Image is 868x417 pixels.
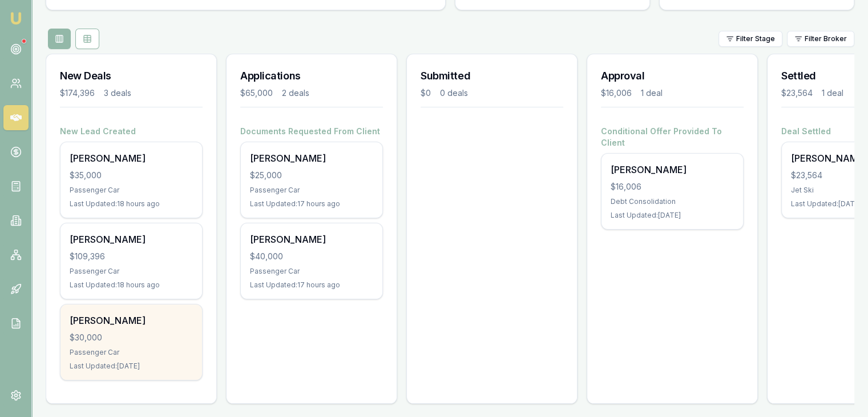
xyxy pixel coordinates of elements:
[611,211,734,220] div: Last Updated: [DATE]
[250,280,373,290] div: Last Updated: 17 hours ago
[250,199,373,209] div: Last Updated: 17 hours ago
[70,332,193,343] div: $30,000
[421,87,431,99] div: $0
[9,11,23,25] img: emu-icon-u.png
[440,87,468,99] div: 0 deals
[60,87,95,99] div: $174,396
[70,362,193,371] div: Last Updated: [DATE]
[70,199,193,209] div: Last Updated: 18 hours ago
[250,251,373,262] div: $40,000
[70,267,193,276] div: Passenger Car
[421,68,563,84] h3: Submitted
[601,68,744,84] h3: Approval
[70,280,193,290] div: Last Updated: 18 hours ago
[611,181,734,193] div: $16,006
[641,87,663,99] div: 1 deal
[781,87,813,99] div: $23,564
[805,34,847,43] span: Filter Broker
[70,151,193,165] div: [PERSON_NAME]
[611,163,734,177] div: [PERSON_NAME]
[250,267,373,276] div: Passenger Car
[787,31,854,47] button: Filter Broker
[822,87,843,99] div: 1 deal
[70,348,193,357] div: Passenger Car
[611,197,734,206] div: Debt Consolidation
[250,151,373,165] div: [PERSON_NAME]
[240,87,273,99] div: $65,000
[70,251,193,262] div: $109,396
[70,170,193,181] div: $35,000
[250,232,373,246] div: [PERSON_NAME]
[104,87,131,99] div: 3 deals
[70,232,193,246] div: [PERSON_NAME]
[240,68,383,84] h3: Applications
[60,68,203,84] h3: New Deals
[736,34,775,43] span: Filter Stage
[240,126,383,137] h4: Documents Requested From Client
[250,186,373,195] div: Passenger Car
[601,126,744,149] h4: Conditional Offer Provided To Client
[60,126,203,137] h4: New Lead Created
[250,170,373,181] div: $25,000
[601,87,632,99] div: $16,006
[282,87,309,99] div: 2 deals
[70,314,193,327] div: [PERSON_NAME]
[70,186,193,195] div: Passenger Car
[718,31,782,47] button: Filter Stage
